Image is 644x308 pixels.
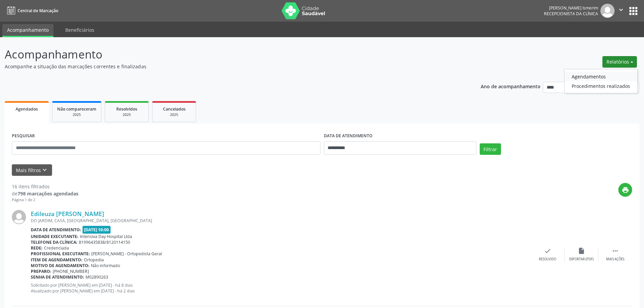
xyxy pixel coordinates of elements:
[622,186,629,194] i: print
[600,4,615,18] img: img
[12,164,52,176] button: Mais filtroskeyboard_arrow_down
[31,263,90,268] b: Motivo de agendamento:
[564,69,638,93] ul: Relatórios
[31,239,77,245] b: Telefone da clínica:
[12,190,78,197] div: de
[61,24,99,36] a: Beneficiários
[31,210,104,217] a: Edileuza [PERSON_NAME]
[18,8,58,14] span: Central de Marcação
[79,239,130,245] span: 81996435838/8120114150
[82,226,111,234] span: [DATE] 10:00
[57,106,96,112] span: Não compareceram
[91,251,162,257] span: [PERSON_NAME] - Ortopedista Geral
[80,234,132,239] span: Intensiva Day Hospital Ltda
[91,263,120,268] span: Não informado
[5,46,449,63] p: Acompanhamento
[565,72,637,81] a: Agendamentos
[110,112,144,117] div: 2025
[569,257,594,262] div: Exportar (PDF)
[615,4,627,18] button: 
[16,106,38,112] span: Agendados
[602,56,637,68] button: Relatórios
[539,257,556,262] div: Resolvido
[324,131,373,141] label: DATA DE ATENDIMENTO
[618,183,632,197] button: print
[2,24,53,37] a: Acompanhamento
[481,82,541,90] p: Ano de acompanhamento
[157,112,191,117] div: 2025
[41,166,48,174] i: keyboard_arrow_down
[31,268,51,274] b: Preparo:
[86,274,108,280] span: M02890263
[5,63,449,70] p: Acompanhe a situação das marcações correntes e finalizadas
[12,131,35,141] label: PESQUISAR
[606,257,624,262] div: Mais ações
[612,247,619,255] i: 
[31,251,90,257] b: Profissional executante:
[31,227,81,233] b: Data de atendimento:
[565,81,637,91] a: Procedimentos realizados
[44,245,69,251] span: Credenciada
[31,245,43,251] b: Rede:
[5,5,58,16] a: Central de Marcação
[12,210,26,224] img: img
[578,247,585,255] i: insert_drive_file
[84,257,104,263] span: Ortopedia
[31,218,531,223] div: DO JARDIM, CASA, [GEOGRAPHIC_DATA], [GEOGRAPHIC_DATA]
[18,190,78,197] strong: 798 marcações agendadas
[163,106,186,112] span: Cancelados
[12,197,78,203] div: Página 1 de 2
[31,282,531,294] p: Solicitado por [PERSON_NAME] em [DATE] - há 8 dias Atualizado por [PERSON_NAME] em [DATE] - há 2 ...
[627,5,639,17] button: apps
[544,247,551,255] i: check
[544,11,598,17] span: Recepcionista da clínica
[480,143,501,155] button: Filtrar
[53,268,89,274] span: [PHONE_NUMBER]
[57,112,96,117] div: 2025
[116,106,137,112] span: Resolvidos
[31,274,84,280] b: Senha de atendimento:
[544,5,598,11] div: [PERSON_NAME] Ismerim
[31,257,82,263] b: Item de agendamento:
[31,234,78,239] b: Unidade executante:
[12,183,78,190] div: 16 itens filtrados
[617,6,625,14] i: 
